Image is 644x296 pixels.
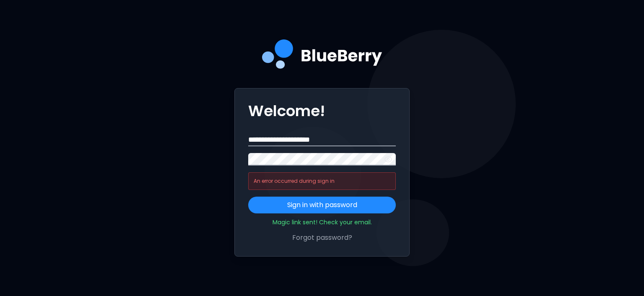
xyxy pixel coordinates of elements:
[262,39,382,75] img: company logo
[248,233,396,243] button: Forgot password?
[287,200,357,210] p: Sign in with password
[248,197,396,213] button: Sign in with password
[248,102,396,120] p: Welcome!
[248,218,396,226] div: Magic link sent! Check your email.
[248,172,396,190] div: An error occurred during sign in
